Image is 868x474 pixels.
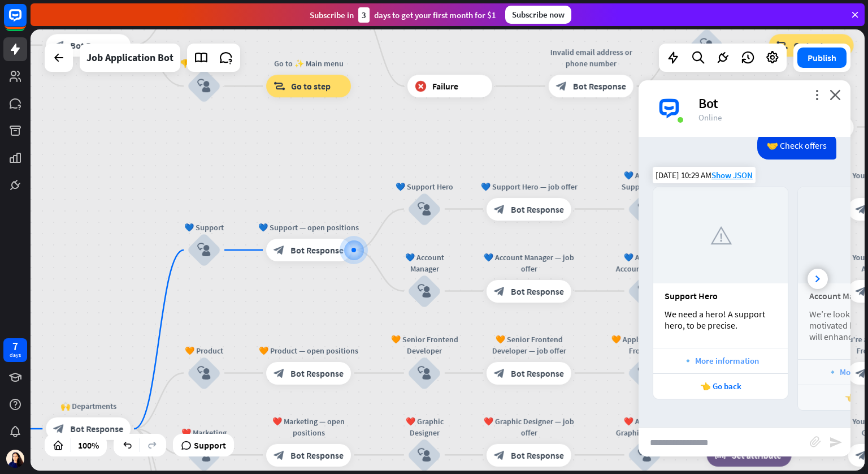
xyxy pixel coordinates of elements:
[556,80,567,92] i: block_bot_response
[638,366,652,380] i: block_user_input
[494,367,505,378] i: block_bot_response
[761,99,862,110] div: Have a good day!
[197,448,211,462] i: block_user_input
[638,202,652,216] i: block_user_input
[653,167,756,183] div: [DATE] 10:29 AM
[170,426,238,438] div: ❤️ Marketing
[611,170,679,192] div: 💙 Apply for Support Hero
[53,40,64,51] i: block_bot_response
[415,80,427,92] i: block_failure
[390,181,458,192] div: 💙 Support Hero
[856,367,867,378] i: block_bot_response
[418,366,431,380] i: block_user_input
[540,46,642,69] div: Invalid email address or phone number
[418,202,431,216] i: block_user_input
[197,79,211,93] i: block_user_input
[290,449,344,460] span: Bot Response
[830,89,841,100] i: close
[494,449,505,460] i: block_bot_response
[390,252,458,274] div: 💙 Account Manager
[194,436,226,454] span: Support
[3,338,27,362] a: 7 days
[170,344,238,356] div: 🧡 Product
[611,415,679,438] div: ❤️ Apply for Graphic Designer
[856,285,867,296] i: block_bot_response
[505,6,571,24] div: Subscribe now
[701,216,740,255] img: f599820105ac0f7000bd.png
[310,7,496,23] div: Subscribe in days to get your first month for $1
[810,436,821,447] i: block_attachment
[638,448,652,462] i: block_user_input
[478,252,580,274] div: 💙 Account Manager — job offer
[258,58,359,69] div: Go to ✨ Main menu
[494,285,505,296] i: block_bot_response
[274,367,285,378] i: block_bot_response
[258,415,359,438] div: ❤️ Marketing — open positions
[700,38,714,52] i: block_user_input
[291,80,331,92] span: Go to step
[197,366,211,380] i: block_user_input
[478,181,580,192] div: 💙 Support Hero — job offer
[797,48,847,68] button: Publish
[75,436,102,454] div: 100%
[511,449,564,460] span: Bot Response
[478,415,580,438] div: ❤️ Graphic Designer — job offer
[811,89,822,100] i: more_vert
[732,449,782,460] span: Set attribute
[511,285,564,296] span: Bot Response
[12,341,18,351] div: 7
[478,333,580,356] div: 🧡 Senior Frontend Developer — job offer
[511,204,564,215] span: Bot Response
[53,423,64,434] i: block_bot_response
[274,80,285,92] i: block_goto
[573,80,626,92] span: Bot Response
[711,170,753,180] span: Show JSON
[258,344,359,356] div: 🧡 Product — open positions
[611,252,679,274] div: 💙 Apply for Account Manager
[638,284,652,298] i: block_user_input
[70,40,123,51] span: Bot Response
[274,449,285,460] i: block_bot_response
[856,204,867,215] i: block_bot_response
[290,367,344,378] span: Bot Response
[776,40,788,51] i: block_goto
[494,204,505,215] i: block_bot_response
[390,415,458,438] div: ❤️ Graphic Designer
[258,222,359,233] div: 💙 Support — open positions
[10,351,21,359] div: days
[274,244,285,256] i: block_bot_response
[70,423,123,434] span: Bot Response
[390,333,458,356] div: 🧡 Senior Frontend Developer
[418,284,431,298] i: block_user_input
[698,112,837,123] div: Online
[37,400,139,412] div: 🙌 Departments
[611,333,679,356] div: 🧡 Apply for Senior Frontend Developer
[665,290,776,301] div: Support Hero
[665,308,776,331] div: We need a hero! A support hero, to be precise.
[829,436,843,449] i: send
[659,355,782,366] div: 🔹 More information
[714,449,726,460] i: block_set_attribute
[358,7,370,23] div: 3
[197,243,211,257] i: block_user_input
[9,5,43,38] button: Open LiveChat chat widget
[659,381,782,391] div: 👈 Go back
[511,367,564,378] span: Bot Response
[757,131,836,160] div: 🤝 Check offers
[170,222,238,233] div: 💙 Support
[86,44,173,72] div: Job Application Bot
[418,448,431,462] i: block_user_input
[290,244,344,256] span: Bot Response
[856,449,867,460] i: block_bot_response
[698,94,837,112] div: Bot
[794,40,834,51] span: Go to step
[432,80,458,92] span: Failure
